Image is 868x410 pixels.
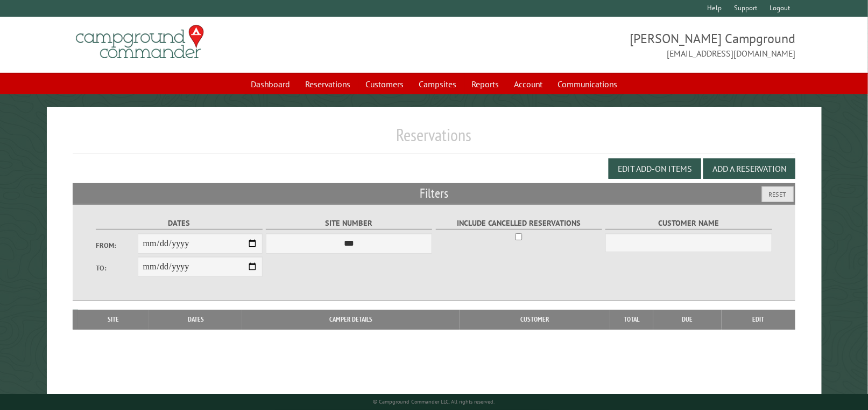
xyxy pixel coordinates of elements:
[465,74,505,94] a: Reports
[722,310,795,329] th: Edit
[73,183,795,204] h2: Filters
[610,310,653,329] th: Total
[73,21,207,63] img: Campground Commander
[703,158,795,179] button: Add a Reservation
[762,186,794,202] button: Reset
[242,310,460,329] th: Camper Details
[244,74,297,94] a: Dashboard
[460,310,610,329] th: Customer
[609,158,701,179] button: Edit Add-on Items
[266,217,432,230] label: Site Number
[96,263,137,273] label: To:
[299,74,357,94] a: Reservations
[78,310,149,329] th: Site
[359,74,410,94] a: Customers
[73,124,795,154] h1: Reservations
[412,74,463,94] a: Campsites
[551,74,624,94] a: Communications
[507,74,549,94] a: Account
[96,240,137,251] label: From:
[96,217,262,230] label: Dates
[436,217,602,230] label: Include Cancelled Reservations
[605,217,772,230] label: Customer Name
[653,310,722,329] th: Due
[434,30,796,60] span: [PERSON_NAME] Campground [EMAIL_ADDRESS][DOMAIN_NAME]
[373,398,495,405] small: © Campground Commander LLC. All rights reserved.
[149,310,243,329] th: Dates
